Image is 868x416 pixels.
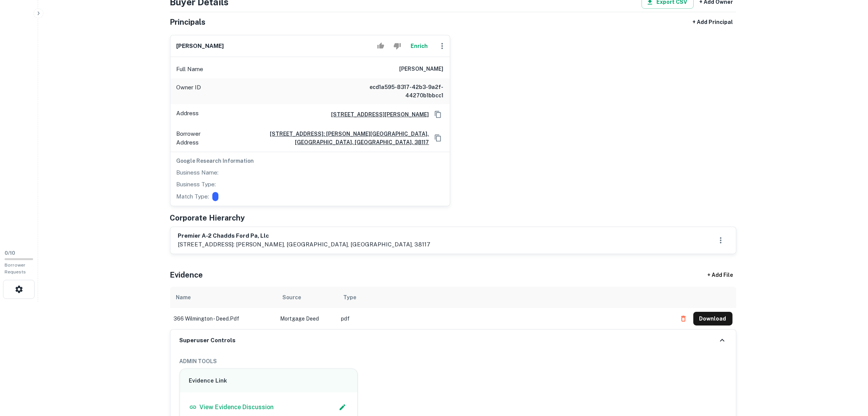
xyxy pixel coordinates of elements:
span: 0 / 10 [5,250,15,256]
button: Copy Address [432,132,444,144]
div: Type [344,293,357,302]
button: Accept [374,38,387,54]
button: Download [693,312,733,325]
h5: Evidence [170,269,203,281]
button: Delete file [677,313,690,325]
p: Owner ID [177,83,201,100]
h6: premier a-2 chadds ford pa, llc [178,232,431,240]
h6: Evidence Link [189,376,349,385]
div: Source [283,293,301,302]
h6: ADMIN TOOLS [180,357,727,365]
th: Name [170,287,277,308]
h5: Corporate Hierarchy [170,212,245,224]
span: Borrower Requests [5,262,26,275]
p: View Evidence Discussion [200,403,274,412]
p: Address [177,109,199,120]
h6: ecd1a595-8317-42b3-9a2f-44270b1bbcc1 [352,83,444,100]
div: scrollable content [170,287,736,329]
th: Type [338,287,673,308]
th: Source [277,287,338,308]
h6: Google Research Information [177,157,444,165]
p: Borrower Address [177,129,212,147]
h6: [PERSON_NAME] [177,42,224,51]
td: Mortgage Deed [277,308,338,329]
button: Edit Slack Link [337,402,348,413]
p: Business Name: [177,168,219,177]
p: Full Name [177,65,204,74]
h6: Superuser Controls [180,336,236,345]
div: Name [176,293,191,302]
button: Enrich [407,38,432,54]
p: Business Type: [177,180,216,189]
td: 366 wilmington - deed.pdf [170,308,277,329]
a: [STREET_ADDRESS]: [PERSON_NAME][GEOGRAPHIC_DATA], [GEOGRAPHIC_DATA], [GEOGRAPHIC_DATA], 38117 [215,130,429,146]
h6: [PERSON_NAME] [400,65,444,74]
h5: Principals [170,16,206,28]
button: + Add Principal [690,15,736,29]
div: + Add File [694,268,747,282]
button: Copy Address [432,109,444,120]
td: pdf [338,308,673,329]
iframe: Chat Widget [830,355,868,392]
p: Match Type: [177,192,209,201]
a: View Evidence Discussion [189,403,274,412]
button: Reject [390,38,404,54]
p: [STREET_ADDRESS]: [PERSON_NAME], [GEOGRAPHIC_DATA], [GEOGRAPHIC_DATA], 38117 [178,240,431,249]
a: [STREET_ADDRESS][PERSON_NAME] [325,110,429,119]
